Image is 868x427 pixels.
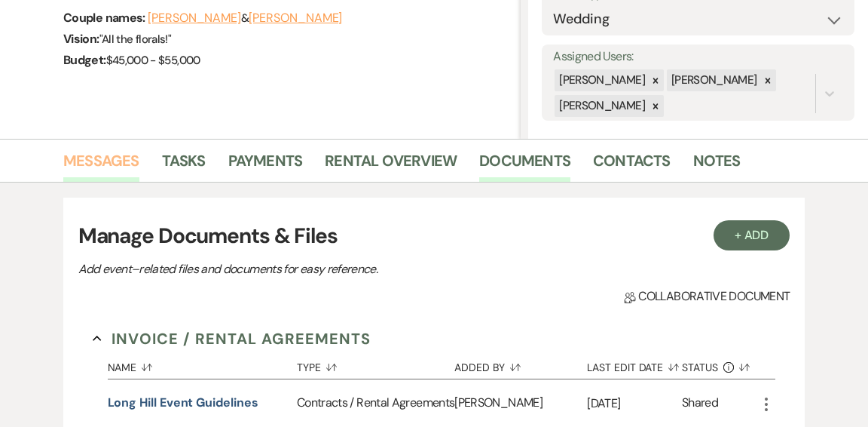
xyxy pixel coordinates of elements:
[162,149,206,182] a: Tasks
[682,350,758,379] button: Status
[99,32,172,47] span: " All the florals! "
[624,287,790,306] span: Collaborative document
[63,149,139,182] a: Messages
[148,11,342,26] span: &
[479,149,570,182] a: Documents
[553,46,843,68] label: Assigned Users:
[593,149,671,182] a: Contacts
[63,10,148,26] span: Couple names:
[667,69,759,91] div: [PERSON_NAME]
[106,53,200,68] span: $45,000 - $55,000
[78,220,790,252] h3: Manage Documents & Files
[249,12,342,24] button: [PERSON_NAME]
[148,12,241,24] button: [PERSON_NAME]
[555,69,647,91] div: [PERSON_NAME]
[63,31,99,47] span: Vision:
[93,327,371,350] button: Invoice / Rental Agreements
[63,52,106,68] span: Budget:
[454,350,587,379] button: Added By
[587,350,682,379] button: Last Edit Date
[587,394,682,413] p: [DATE]
[325,149,457,182] a: Rental Overview
[693,149,741,182] a: Notes
[108,350,297,379] button: Name
[78,260,606,279] p: Add event–related files and documents for easy reference.
[228,149,303,182] a: Payments
[297,350,454,379] button: Type
[682,362,718,373] span: Status
[714,220,790,250] button: + Add
[108,394,258,412] button: Long Hill Event Guidelines
[555,95,647,117] div: [PERSON_NAME]
[682,394,718,414] div: Shared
